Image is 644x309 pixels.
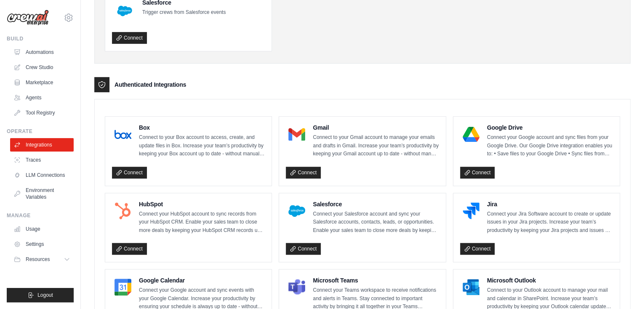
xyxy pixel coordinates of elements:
img: HubSpot Logo [114,202,131,219]
p: Connect to your Box account to access, create, and update files in Box. Increase your team’s prod... [139,133,265,158]
h4: Google Calendar [139,276,265,285]
a: Connect [286,167,321,178]
h4: HubSpot [139,200,265,208]
a: Agents [10,91,74,104]
p: Connect your Jira Software account to create or update issues in your Jira projects. Increase you... [487,210,613,235]
a: Connect [112,243,147,255]
a: Crew Studio [10,61,74,74]
iframe: Chat Widget [602,269,644,309]
h3: Authenticated Integrations [114,80,186,89]
a: Connect [112,167,147,178]
h4: Gmail [313,123,439,132]
a: Connect [112,32,147,44]
div: Manage [7,212,74,219]
h4: Jira [487,200,613,208]
span: Resources [26,256,50,263]
img: Microsoft Teams Logo [288,279,305,296]
a: Traces [10,153,74,167]
p: Connect to your Gmail account to manage your emails and drafts in Gmail. Increase your team’s pro... [313,133,439,158]
a: Settings [10,237,74,251]
img: Jira Logo [463,202,479,219]
p: Trigger crews from Salesforce events [142,8,226,17]
a: Tool Registry [10,106,74,120]
img: Google Calendar Logo [114,279,131,296]
a: Usage [10,222,74,236]
a: Marketplace [10,76,74,89]
a: Automations [10,45,74,59]
img: Google Drive Logo [463,126,479,143]
a: Connect [286,243,321,255]
a: LLM Connections [10,168,74,182]
h4: Microsoft Outlook [487,276,613,285]
div: Operate [7,128,74,135]
button: Logout [7,288,74,302]
h4: Microsoft Teams [313,276,439,285]
div: Build [7,35,74,42]
p: Connect your Salesforce account and sync your Salesforce accounts, contacts, leads, or opportunit... [313,210,439,235]
img: Microsoft Outlook Logo [463,279,479,296]
p: Connect your Google account and sync files from your Google Drive. Our Google Drive integration e... [487,133,613,158]
a: Connect [460,167,495,178]
img: Box Logo [114,126,131,143]
h4: Google Drive [487,123,613,132]
img: Salesforce Logo [114,1,135,21]
a: Connect [460,243,495,255]
img: Logo [7,10,49,26]
h4: Salesforce [313,200,439,208]
a: Integrations [10,138,74,152]
a: Environment Variables [10,184,74,204]
p: Connect your HubSpot account to sync records from your HubSpot CRM. Enable your sales team to clo... [139,210,265,235]
button: Resources [10,253,74,266]
h4: Box [139,123,265,132]
img: Gmail Logo [288,126,305,143]
span: Logout [37,292,53,298]
img: Salesforce Logo [288,202,305,219]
